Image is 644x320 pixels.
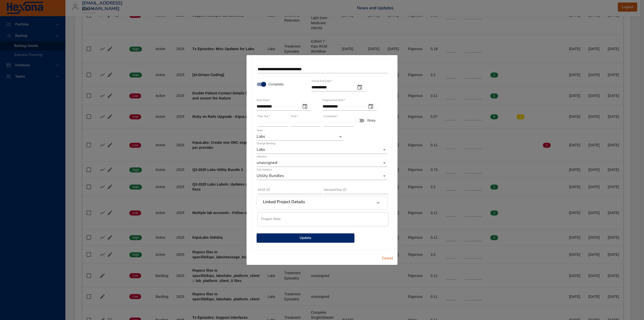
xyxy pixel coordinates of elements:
[367,118,376,123] span: Risky
[257,168,272,171] label: Sub Initiative
[263,199,305,204] h6: Linked Project Details
[268,82,284,87] span: Complete
[257,146,387,154] div: Labs
[257,233,354,243] button: Update
[379,254,395,263] button: Cancel
[324,115,338,118] label: Completed
[354,81,366,93] button: actual end date
[291,115,298,118] label: Total
[257,159,387,167] div: unassigned
[261,235,350,241] span: Update
[258,115,270,118] label: Plan Year
[299,100,311,113] button: start date
[257,99,270,101] label: Start Date
[257,129,263,132] label: Team
[257,133,343,141] div: Labs
[257,172,387,180] div: Utility Bundles
[257,142,275,145] label: Change Backlog
[381,255,393,262] span: Cancel
[323,99,345,101] label: Original End Date
[257,155,266,158] label: Initiative
[257,196,387,209] div: Linked Project Details
[365,100,377,113] button: original end date
[311,80,332,82] label: Actual End Date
